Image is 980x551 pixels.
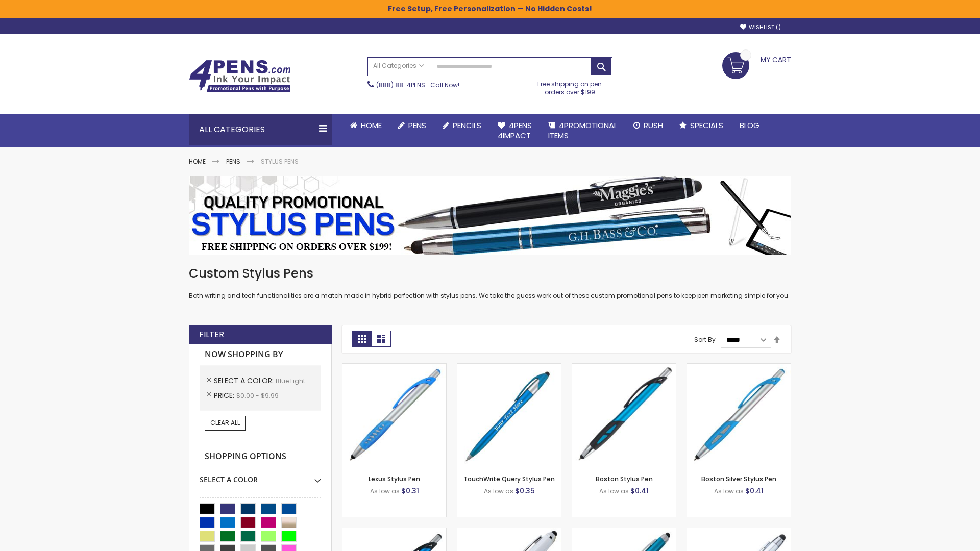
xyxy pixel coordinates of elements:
[572,528,676,536] a: Lory Metallic Stylus Pen-Blue - Light
[189,157,206,166] a: Home
[390,114,434,137] a: Pens
[408,120,426,131] span: Pens
[373,62,424,70] span: All Categories
[548,120,617,141] span: 4PROMOTIONAL ITEMS
[701,474,776,483] a: Boston Silver Stylus Pen
[596,474,653,483] a: Boston Stylus Pen
[714,487,744,495] span: As low as
[457,528,561,536] a: Kimberly Logo Stylus Pens-LT-Blue
[369,474,420,483] a: Lexus Stylus Pen
[740,23,781,31] a: Wishlist
[731,114,768,137] a: Blog
[625,114,671,137] a: Rush
[690,120,723,131] span: Specials
[189,265,791,300] div: Both writing and tech functionalities are a match made in hybrid perfection with stylus pens. We ...
[694,335,716,344] label: Sort By
[457,364,561,467] img: TouchWrite Query Stylus Pen-Blue Light
[189,114,332,145] div: All Categories
[370,487,400,495] span: As low as
[515,486,535,496] span: $0.35
[599,487,629,495] span: As low as
[214,390,236,400] span: Price
[236,391,279,400] span: $0.00 - $9.99
[352,331,372,347] strong: Grid
[572,363,676,372] a: Boston Stylus Pen-Blue - Light
[489,114,540,147] a: 4Pens4impact
[463,474,555,483] a: TouchWrite Query Stylus Pen
[189,265,791,282] h1: Custom Stylus Pens
[342,364,446,467] img: Lexus Stylus Pen-Blue - Light
[368,58,429,74] a: All Categories
[200,344,321,365] strong: Now Shopping by
[687,528,791,536] a: Silver Cool Grip Stylus Pen-Blue - Light
[376,81,425,89] a: (888) 88-4PENS
[434,114,489,137] a: Pencils
[342,114,390,137] a: Home
[401,486,419,496] span: $0.31
[226,157,240,166] a: Pens
[189,60,291,92] img: 4Pens Custom Pens and Promotional Products
[527,76,613,96] div: Free shipping on pen orders over $199
[687,364,791,467] img: Boston Silver Stylus Pen-Blue - Light
[342,528,446,536] a: Lexus Metallic Stylus Pen-Blue - Light
[745,486,764,496] span: $0.41
[498,120,532,141] span: 4Pens 4impact
[199,329,224,340] strong: Filter
[687,363,791,372] a: Boston Silver Stylus Pen-Blue - Light
[210,418,240,427] span: Clear All
[189,176,791,255] img: Stylus Pens
[630,486,649,496] span: $0.41
[572,364,676,467] img: Boston Stylus Pen-Blue - Light
[484,487,513,495] span: As low as
[276,377,305,385] span: Blue Light
[671,114,731,137] a: Specials
[540,114,625,147] a: 4PROMOTIONALITEMS
[261,157,299,166] strong: Stylus Pens
[342,363,446,372] a: Lexus Stylus Pen-Blue - Light
[214,375,276,386] span: Select A Color
[457,363,561,372] a: TouchWrite Query Stylus Pen-Blue Light
[200,446,321,468] strong: Shopping Options
[205,416,246,430] a: Clear All
[740,120,759,131] span: Blog
[361,120,382,131] span: Home
[453,120,481,131] span: Pencils
[200,467,321,485] div: Select A Color
[644,120,663,131] span: Rush
[376,81,459,89] span: - Call Now!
